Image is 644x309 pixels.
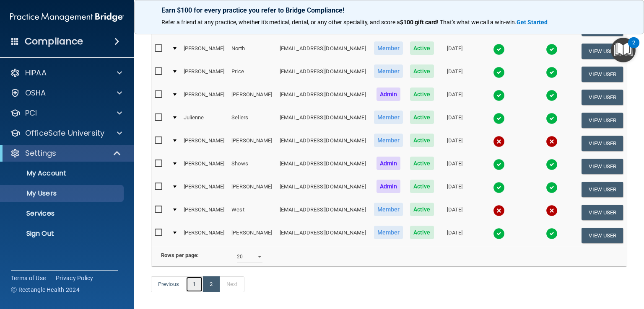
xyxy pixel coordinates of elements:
p: OfficeSafe University [25,128,104,138]
span: Active [410,157,434,170]
td: [PERSON_NAME] [180,63,229,86]
a: Previous [151,276,186,292]
span: ! That's what we call a win-win. [437,19,517,26]
img: PMB logo [10,9,124,26]
span: Refer a friend at any practice, whether it's medical, dental, or any other speciality, and score a [161,19,400,26]
td: [EMAIL_ADDRESS][DOMAIN_NAME] [276,178,370,201]
strong: Get Started [517,19,548,26]
img: tick.e7d51cea.svg [546,228,558,239]
span: Active [410,41,434,55]
span: Member [374,134,403,147]
td: [EMAIL_ADDRESS][DOMAIN_NAME] [276,155,370,178]
span: Admin [377,88,401,101]
td: [DATE] [437,155,472,178]
img: tick.e7d51cea.svg [546,159,558,170]
img: tick.e7d51cea.svg [493,228,505,239]
p: HIPAA [25,68,47,78]
span: Active [410,226,434,239]
a: 1 [186,276,203,292]
p: Settings [25,148,56,158]
td: [EMAIL_ADDRESS][DOMAIN_NAME] [276,86,370,109]
button: View User [582,136,623,151]
img: tick.e7d51cea.svg [493,182,505,193]
p: Sign Out [5,229,120,238]
td: Shows [228,155,276,178]
button: View User [582,159,623,174]
td: [EMAIL_ADDRESS][DOMAIN_NAME] [276,132,370,155]
td: [PERSON_NAME] [228,224,276,247]
img: cross.ca9f0e7f.svg [493,136,505,147]
td: [DATE] [437,201,472,224]
button: View User [582,44,623,59]
a: Get Started [517,19,549,26]
img: cross.ca9f0e7f.svg [546,136,558,147]
a: PCI [10,108,122,118]
p: My Users [5,189,120,198]
strong: $100 gift card [400,19,437,26]
button: Open Resource Center, 2 new notifications [611,38,636,62]
img: tick.e7d51cea.svg [493,113,505,124]
button: View User [582,182,623,197]
span: Active [410,111,434,124]
button: View User [582,113,623,128]
a: HIPAA [10,68,122,78]
td: North [228,40,276,63]
button: View User [582,67,623,82]
a: Next [219,276,244,292]
td: [DATE] [437,132,472,155]
img: cross.ca9f0e7f.svg [493,205,505,216]
span: Active [410,180,434,193]
td: [EMAIL_ADDRESS][DOMAIN_NAME] [276,109,370,132]
td: [PERSON_NAME] [180,86,229,109]
img: tick.e7d51cea.svg [546,90,558,101]
td: West [228,201,276,224]
span: Member [374,111,403,124]
td: [PERSON_NAME] [228,132,276,155]
td: [DATE] [437,178,472,201]
span: Ⓒ Rectangle Health 2024 [11,286,80,294]
span: Active [410,64,434,78]
img: tick.e7d51cea.svg [546,44,558,55]
button: View User [582,205,623,220]
p: Services [5,209,120,218]
span: Admin [377,180,401,193]
a: OSHA [10,88,122,98]
td: [PERSON_NAME] [180,155,229,178]
a: 2 [203,276,220,292]
a: Privacy Policy [56,274,93,282]
img: tick.e7d51cea.svg [493,44,505,55]
button: View User [582,90,623,105]
h4: Compliance [25,36,83,47]
a: Settings [10,148,122,158]
img: cross.ca9f0e7f.svg [546,205,558,216]
p: OSHA [25,88,46,98]
td: Julienne [180,109,229,132]
a: Terms of Use [11,274,46,282]
span: Member [374,226,403,239]
span: Member [374,41,403,55]
td: [EMAIL_ADDRESS][DOMAIN_NAME] [276,201,370,224]
span: Member [374,64,403,78]
td: [EMAIL_ADDRESS][DOMAIN_NAME] [276,63,370,86]
img: tick.e7d51cea.svg [546,113,558,124]
td: [PERSON_NAME] [228,86,276,109]
td: Price [228,63,276,86]
div: 2 [632,43,635,54]
td: [EMAIL_ADDRESS][DOMAIN_NAME] [276,224,370,247]
p: Earn $100 for every practice you refer to Bridge Compliance! [161,6,617,14]
td: Sellers [228,109,276,132]
span: Member [374,203,403,216]
img: tick.e7d51cea.svg [493,90,505,101]
span: Active [410,203,434,216]
img: tick.e7d51cea.svg [546,182,558,193]
td: [DATE] [437,40,472,63]
td: [PERSON_NAME] [180,178,229,201]
td: [PERSON_NAME] [180,201,229,224]
img: tick.e7d51cea.svg [546,67,558,78]
td: [PERSON_NAME] [228,178,276,201]
span: Admin [377,157,401,170]
td: [PERSON_NAME] [180,40,229,63]
td: [DATE] [437,86,472,109]
b: Rows per page: [161,252,199,258]
img: tick.e7d51cea.svg [493,159,505,170]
